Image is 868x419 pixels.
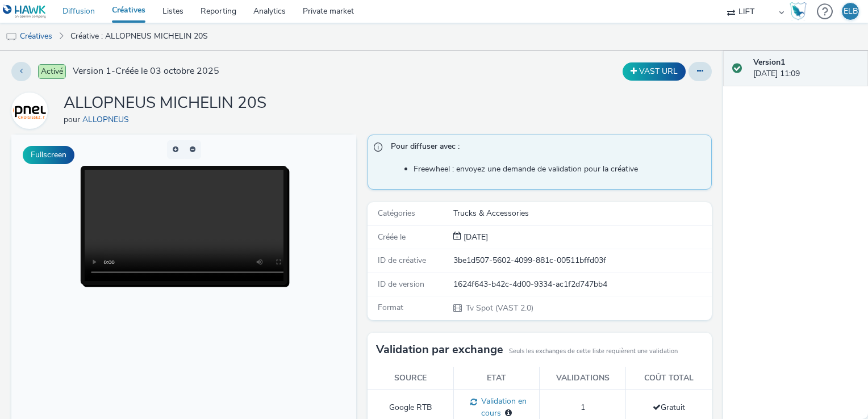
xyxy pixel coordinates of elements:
[38,64,66,79] span: Activé
[11,105,52,116] a: ALLOPNEUS
[368,367,454,390] th: Source
[64,114,82,125] span: pour
[73,65,219,78] span: Version 1 - Créée le 03 octobre 2025
[453,208,711,219] div: Trucks & Accessories
[6,31,17,43] img: tv
[477,396,527,418] span: Validation en cours
[13,94,46,127] img: ALLOPNEUS
[453,279,711,290] div: 1624f643-b42c-4d00-9334-ac1f2d747bb4
[376,341,503,358] h3: Validation par exchange
[753,57,859,80] div: [DATE] 11:09
[82,114,133,125] a: ALLOPNEUS
[378,255,426,266] span: ID de créative
[391,141,700,156] span: Pour diffuser avec :
[465,303,533,313] span: Tv Spot (VAST 2.0)
[3,5,47,19] img: undefined Logo
[844,3,858,20] div: ELB
[23,146,74,164] button: Fullscreen
[790,2,807,20] img: Hawk Academy
[626,367,712,390] th: Coût total
[461,232,488,243] div: Création 03 octobre 2025, 11:09
[378,208,415,219] span: Catégories
[453,255,711,266] div: 3be1d507-5602-4099-881c-00511bffd03f
[378,302,403,313] span: Format
[540,367,626,390] th: Validations
[753,57,785,68] strong: Version 1
[581,402,585,413] span: 1
[64,93,266,114] h1: ALLOPNEUS MICHELIN 20S
[378,232,406,242] span: Créée le
[790,2,811,20] a: Hawk Academy
[509,347,678,356] small: Seuls les exchanges de cette liste requièrent une validation
[461,232,488,242] span: [DATE]
[620,62,688,81] div: Dupliquer la créative en un VAST URL
[414,164,706,175] li: Freewheel : envoyez une demande de validation pour la créative
[653,402,685,413] span: Gratuit
[65,23,214,50] a: Créative : ALLOPNEUS MICHELIN 20S
[453,367,540,390] th: Etat
[378,279,424,290] span: ID de version
[623,62,686,81] button: VAST URL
